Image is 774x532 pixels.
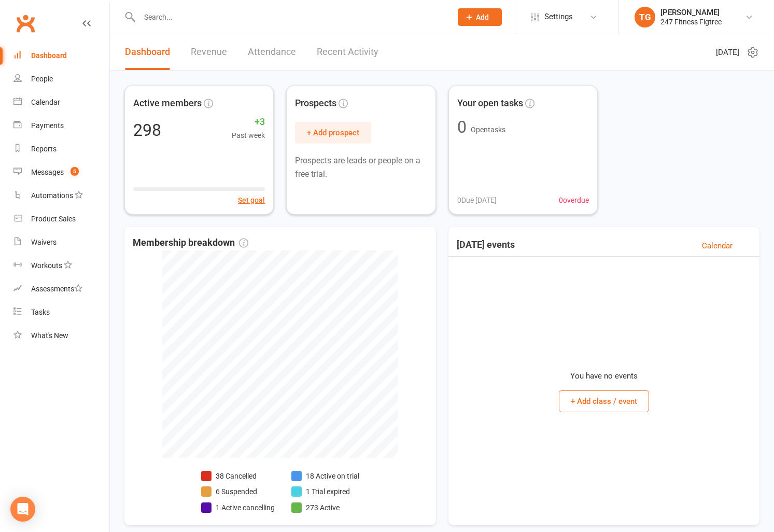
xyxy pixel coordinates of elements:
[471,125,505,134] span: Open tasks
[31,238,57,246] div: Waivers
[291,470,359,482] li: 18 Active on trial
[544,5,573,29] span: Settings
[232,115,265,130] span: +3
[10,497,35,522] div: Open Intercom Messenger
[295,96,336,111] span: Prospects
[457,240,515,252] h3: [DATE] events
[191,34,227,70] a: Revenue
[13,67,109,91] a: People
[13,324,109,347] a: What's New
[13,161,109,184] a: Messages 5
[660,8,722,17] div: [PERSON_NAME]
[13,44,109,67] a: Dashboard
[317,34,378,70] a: Recent Activity
[201,486,275,497] li: 6 Suspended
[31,308,50,316] div: Tasks
[291,502,359,513] li: 273 Active
[31,121,64,130] div: Payments
[71,167,79,176] span: 5
[291,486,359,497] li: 1 Trial expired
[31,215,76,223] div: Product Sales
[248,34,296,70] a: Attendance
[13,231,109,254] a: Waivers
[31,51,67,60] div: Dashboard
[13,91,109,114] a: Calendar
[13,301,109,324] a: Tasks
[136,10,444,24] input: Search...
[476,13,489,21] span: Add
[716,46,739,59] span: [DATE]
[13,184,109,207] a: Automations
[31,145,57,153] div: Reports
[31,285,82,293] div: Assessments
[559,390,649,412] button: + Add class / event
[660,17,722,26] div: 247 Fitness Figtree
[133,96,202,111] span: Active members
[635,7,655,27] div: TG
[13,277,109,301] a: Assessments
[31,191,73,200] div: Automations
[457,194,497,206] span: 0 Due [DATE]
[13,114,109,137] a: Payments
[13,254,109,277] a: Workouts
[201,470,275,482] li: 38 Cancelled
[559,194,589,206] span: 0 overdue
[31,168,64,176] div: Messages
[31,75,53,83] div: People
[133,235,248,250] span: Membership breakdown
[13,207,109,231] a: Product Sales
[458,8,502,26] button: Add
[12,10,38,36] a: Clubworx
[201,502,275,513] li: 1 Active cancelling
[125,34,170,70] a: Dashboard
[31,261,62,270] div: Workouts
[13,137,109,161] a: Reports
[295,154,427,180] p: Prospects are leads or people on a free trial.
[31,98,60,106] div: Calendar
[457,96,523,111] span: Your open tasks
[133,122,161,138] div: 298
[232,130,265,141] span: Past week
[702,240,733,252] a: Calendar
[238,194,265,206] button: Set goal
[570,370,638,382] p: You have no events
[295,122,371,144] button: + Add prospect
[457,119,467,135] div: 0
[31,331,68,340] div: What's New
